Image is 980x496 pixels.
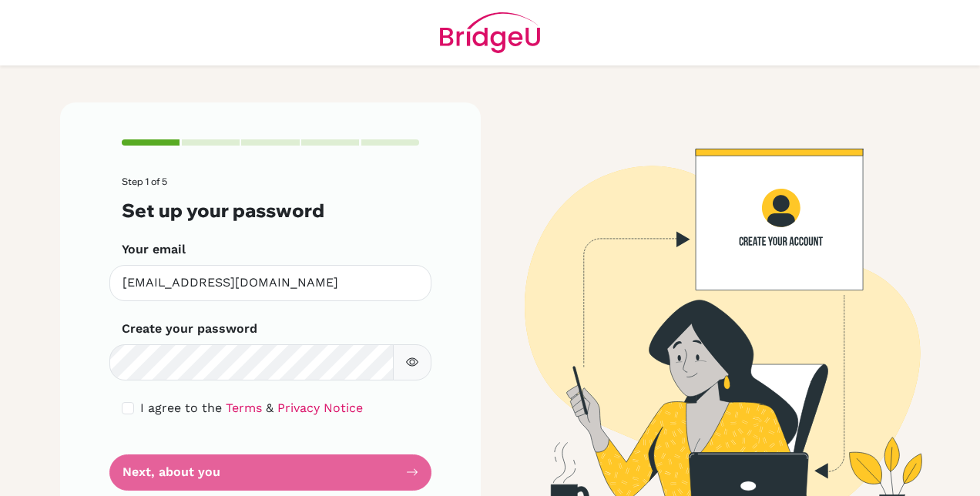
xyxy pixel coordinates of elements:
a: Privacy Notice [277,400,363,415]
span: & [266,400,274,415]
input: Insert your email* [109,265,431,301]
h3: Set up your password [122,199,419,222]
span: Step 1 of 5 [122,176,167,187]
label: Create your password [122,320,257,338]
label: Your email [122,240,186,259]
a: Terms [226,400,262,415]
span: I agree to the [140,400,222,415]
